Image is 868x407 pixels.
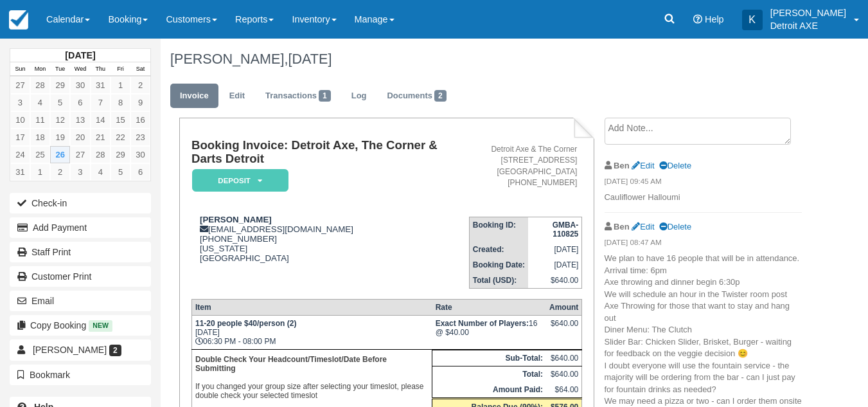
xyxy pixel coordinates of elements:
a: 17 [10,129,30,146]
span: [DATE] [288,51,332,67]
button: Add Payment [10,217,151,238]
p: If you changed your group size after selecting your timeslot, please double check your selected t... [195,353,429,402]
th: Total (USD): [469,273,528,289]
a: 6 [130,163,150,181]
td: [DATE] 06:30 PM - 08:00 PM [191,315,432,349]
th: Mon [30,62,50,77]
b: Double Check Your Headcount/Timeslot/Date Before Submitting [195,355,387,373]
a: Edit [632,222,654,231]
strong: Ben [614,161,629,170]
a: 30 [130,146,150,163]
a: 14 [91,111,111,129]
a: 9 [130,94,150,111]
a: 31 [10,163,30,181]
button: Email [10,291,151,311]
a: Log [342,84,376,109]
a: 7 [91,94,111,111]
h1: [PERSON_NAME], [170,51,802,67]
a: Deposit [191,168,284,192]
td: [DATE] [528,242,582,257]
a: 5 [111,163,130,181]
a: 29 [50,77,70,94]
a: 5 [50,94,70,111]
th: Sat [130,62,150,77]
a: Delete [659,161,691,170]
a: 15 [111,111,130,129]
div: K [742,10,763,30]
i: Help [693,15,702,24]
td: $640.00 [546,350,582,366]
a: 6 [70,94,90,111]
a: 10 [10,111,30,129]
span: Help [705,14,724,24]
a: 20 [70,129,90,146]
em: [DATE] 08:47 AM [605,237,802,251]
th: Amount Paid: [432,382,546,399]
th: Sun [10,62,30,77]
th: Thu [91,62,111,77]
h1: Booking Invoice: Detroit Axe, The Corner & Darts Detroit [191,139,469,165]
th: Total: [432,366,546,382]
a: 16 [130,111,150,129]
th: Wed [70,62,90,77]
address: Detroit Axe & The Corner [STREET_ADDRESS] [GEOGRAPHIC_DATA] [PHONE_NUMBER] [474,144,578,188]
a: Edit [220,84,254,109]
a: 4 [91,163,111,181]
em: [DATE] 09:45 AM [605,176,802,190]
a: 1 [30,163,50,181]
span: [PERSON_NAME] [33,345,107,355]
a: 23 [130,129,150,146]
a: Invoice [170,84,218,109]
th: Booking ID: [469,217,528,242]
a: 21 [91,129,111,146]
th: Created: [469,242,528,257]
a: 31 [91,77,111,94]
p: Cauliflower Halloumi [605,192,802,204]
span: 2 [434,90,447,102]
strong: 11-20 people $40/person (2) [195,319,296,328]
a: 30 [70,77,90,94]
a: 19 [50,129,70,146]
a: 13 [70,111,90,129]
a: 29 [111,146,130,163]
span: 2 [109,345,121,356]
span: 1 [319,90,331,102]
a: 28 [91,146,111,163]
a: 1 [111,77,130,94]
a: 12 [50,111,70,129]
strong: [DATE] [65,50,95,60]
em: Deposit [192,169,288,192]
a: 2 [50,163,70,181]
img: checkfront-main-nav-mini-logo.png [9,10,28,30]
a: 26 [50,146,70,163]
a: 27 [70,146,90,163]
p: Detroit AXE [770,19,846,32]
a: 25 [30,146,50,163]
a: 4 [30,94,50,111]
strong: [PERSON_NAME] [200,215,272,224]
button: Copy Booking New [10,315,151,336]
div: [EMAIL_ADDRESS][DOMAIN_NAME] [PHONE_NUMBER] [US_STATE] [GEOGRAPHIC_DATA] [191,215,469,263]
a: Staff Print [10,242,151,262]
a: 24 [10,146,30,163]
strong: Ben [614,222,629,231]
div: $640.00 [549,319,578,338]
a: 3 [70,163,90,181]
th: Booking Date: [469,257,528,273]
td: $640.00 [546,366,582,382]
td: $64.00 [546,382,582,399]
a: 22 [111,129,130,146]
th: Rate [432,299,546,315]
a: 3 [10,94,30,111]
a: Customer Print [10,266,151,287]
a: 11 [30,111,50,129]
a: Delete [659,222,691,231]
span: New [89,320,112,331]
strong: Exact Number of Players [436,319,529,328]
th: Tue [50,62,70,77]
td: 16 @ $40.00 [432,315,546,349]
th: Amount [546,299,582,315]
a: Edit [632,161,654,170]
th: Fri [111,62,130,77]
a: 2 [130,77,150,94]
